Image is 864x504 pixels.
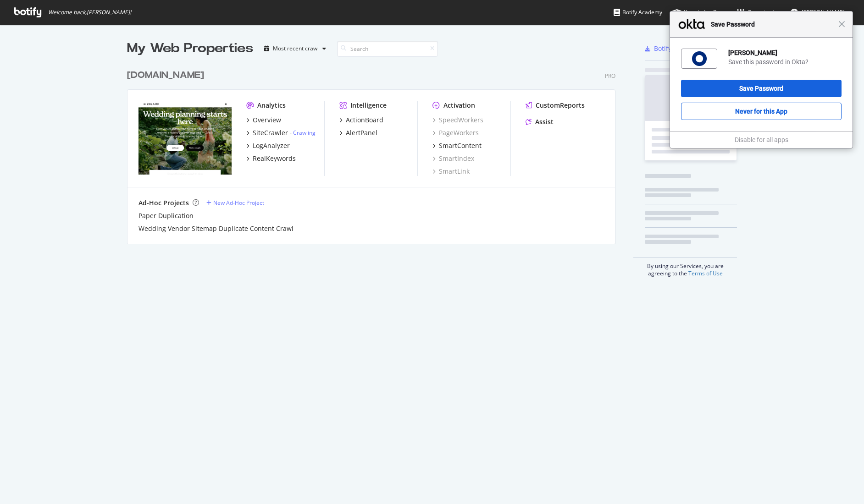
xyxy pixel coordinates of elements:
a: Crawling [293,129,316,137]
div: Botify Chrome Plugin [654,44,719,53]
div: Knowledge Base [672,8,726,17]
div: - [290,129,316,137]
a: SpeedWorkers [432,115,483,125]
button: Most recent crawl [260,41,330,56]
div: Save this password in Okta? [728,58,842,66]
button: [PERSON_NAME] [783,5,859,20]
div: Analytics [257,101,286,110]
div: CustomReports [536,101,585,110]
div: grid [127,58,623,244]
div: By using our Services, you are agreeing to the [633,257,737,277]
button: Save Password [681,80,842,97]
a: [DOMAIN_NAME] [127,69,208,82]
a: Botify Chrome Plugin [645,44,719,53]
span: Stephane Bailliez [802,8,845,16]
a: Assist [526,117,554,126]
a: CustomReports [526,101,585,110]
img: zola.com [138,101,232,175]
div: AlertPanel [346,128,377,137]
span: Welcome back, [PERSON_NAME] ! [48,9,131,16]
div: Ad-Hoc Projects [138,198,189,208]
div: Activation [443,101,475,110]
a: Paper Duplication [138,211,194,220]
div: Organizations [736,8,783,17]
button: Never for this App [681,103,842,120]
a: SmartContent [432,141,482,150]
a: Disable for all apps [735,136,788,143]
div: [PERSON_NAME] [728,49,842,57]
input: Search [337,41,438,57]
a: ActionBoard [339,115,383,125]
a: SmartIndex [432,154,474,163]
div: Assist [535,117,554,126]
a: Wedding Vendor Sitemap Duplicate Content Crawl [138,224,294,233]
div: ActionBoard [346,115,383,125]
div: Intelligence [350,101,387,110]
div: New Ad-Hoc Project [213,199,264,207]
div: SmartContent [439,141,482,150]
div: SiteCrawler [253,128,288,137]
span: Close [838,21,845,27]
a: SmartLink [432,167,470,176]
a: RealKeywords [246,154,296,163]
a: LogAnalyzer [246,141,290,150]
div: My Web Properties [127,39,253,58]
div: Pro [605,72,615,80]
a: AlertPanel [339,128,377,137]
img: xQKtckAAAAGSURBVAMAyTYhgYvh9ZUAAAAASUVORK5CYII= [692,51,707,66]
a: PageWorkers [432,128,479,137]
div: Botify Academy [614,8,662,17]
a: Overview [246,115,281,125]
a: SiteCrawler- Crawling [246,128,316,137]
a: New Ad-Hoc Project [206,199,264,207]
div: Overview [253,115,281,125]
div: Most recent crawl [273,46,319,51]
div: LogAnalyzer [253,141,290,150]
span: Save Password [706,19,838,30]
a: Terms of Use [688,269,723,277]
div: RealKeywords [253,154,296,163]
div: [DOMAIN_NAME] [127,69,204,82]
